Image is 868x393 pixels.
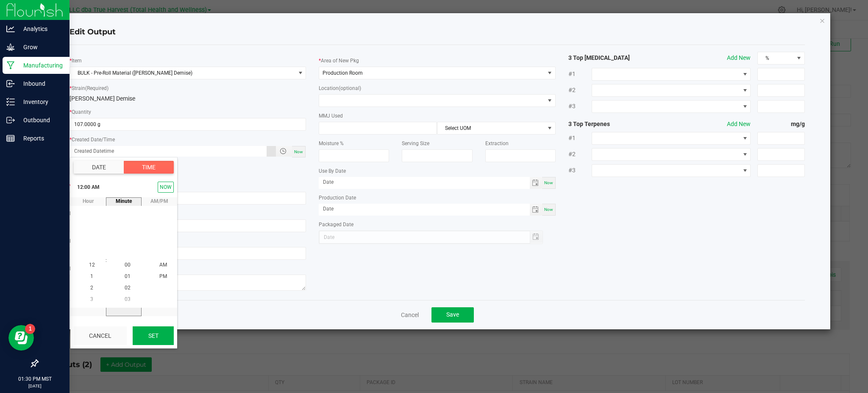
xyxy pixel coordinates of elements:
label: Created Date/Time [72,136,115,143]
label: Production Batch [70,166,181,175]
p: Inbound [15,79,66,89]
label: Moisture % [319,140,344,147]
button: Save [431,307,474,323]
span: Now [544,180,553,185]
span: 00 [125,262,131,268]
span: BULK - Pre-Roll Material ([PERSON_NAME] Demise) [70,67,295,79]
button: Time tab [124,161,174,174]
span: NO DATA FOUND [70,67,306,79]
label: Item [72,57,82,65]
span: 03 [125,297,131,303]
p: Grow [15,42,66,52]
inline-svg: Manufacturing [6,61,15,70]
p: Reports [15,133,66,143]
inline-svg: Reports [6,134,15,143]
span: (Required) [85,85,108,91]
label: Quantity [72,108,91,116]
label: Serving Size [402,140,429,147]
span: Save [446,311,459,318]
label: Release Notes/Ref Field 3 [70,265,128,272]
span: 12:00 AM [74,180,103,194]
button: Cancel [74,326,127,345]
inline-svg: Outbound [6,116,15,124]
span: #1 [568,70,592,79]
button: Set [133,326,174,345]
label: Use By Date [319,167,346,175]
span: Toggle popup [276,146,292,157]
p: Inventory [15,97,66,107]
label: MMJ Used [319,112,343,120]
inline-svg: Inbound [6,79,15,88]
iframe: Resource center [8,325,34,351]
button: Add New [727,120,751,129]
span: hour [70,197,106,205]
p: [DATE] [4,383,66,389]
span: (optional) [339,85,361,91]
span: #1 [568,134,592,143]
span: NO DATA FOUND [592,148,751,161]
input: Created Datetime [70,146,267,157]
button: Date tab [74,161,124,174]
span: 12 [89,262,95,268]
label: Strain [72,84,108,92]
label: Location [319,84,361,92]
span: NO DATA FOUND [592,68,751,81]
span: Toggle calendar [530,204,542,216]
strong: mg/g [757,120,805,129]
strong: 3 Top Terpenes [568,120,663,129]
span: NO DATA FOUND [592,164,751,177]
span: 3 [90,297,93,303]
label: Production Date [319,194,356,202]
span: 02 [125,285,131,291]
label: Area of New Pkg [321,57,359,65]
span: Production Room [323,70,363,76]
button: Select now [158,182,174,193]
span: #3 [568,102,592,111]
label: Extraction [485,140,509,147]
span: [PERSON_NAME] Demise [70,95,135,102]
span: 01 [125,273,131,279]
label: Ref Field 2 [70,237,93,245]
strong: 3 Top [MEDICAL_DATA] [568,53,663,62]
span: #2 [568,150,592,159]
a: Cancel [401,311,419,319]
span: #3 [568,166,592,175]
input: Date [319,177,529,188]
inline-svg: Grow [6,43,15,51]
input: Date [319,204,529,214]
span: #2 [568,86,592,95]
inline-svg: Inventory [6,98,15,106]
span: Now [294,149,303,154]
h4: Edit Output [70,27,805,38]
span: Toggle calendar [530,177,542,189]
span: 2 [90,285,93,291]
span: NO DATA FOUND [592,100,751,113]
iframe: Resource center unread badge [25,324,35,334]
p: 01:30 PM MST [4,375,66,383]
span: minute [106,197,142,205]
p: Manufacturing [15,60,66,70]
span: NO DATA FOUND [592,84,751,97]
span: PM [159,273,167,279]
p: Outbound [15,115,66,125]
span: NO DATA FOUND [592,132,751,145]
span: AM/PM [142,197,177,205]
p: Analytics [15,24,66,34]
label: Ref Field 1 [70,210,93,217]
span: % [758,52,794,64]
span: AM [159,262,167,268]
span: Now [544,207,553,212]
button: Add New [727,53,751,62]
span: Select UOM [437,122,544,134]
inline-svg: Analytics [6,25,15,33]
span: 1 [90,273,93,279]
label: Packaged Date [319,221,353,228]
